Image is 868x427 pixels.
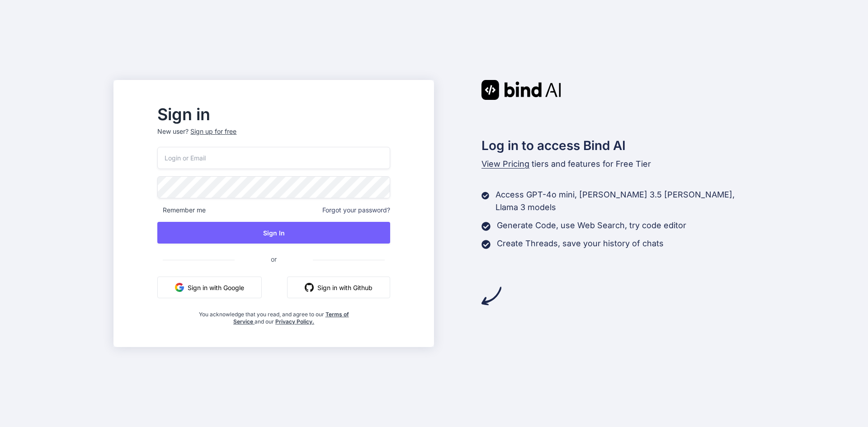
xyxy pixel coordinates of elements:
div: You acknowledge that you read, and agree to our and our [196,305,351,325]
h2: Log in to access Bind AI [481,136,755,155]
input: Login or Email [157,147,390,169]
span: Forgot your password? [322,206,390,215]
a: Terms of Service [233,311,349,325]
button: Sign in with Github [287,277,390,298]
img: Bind AI logo [481,80,561,100]
p: Access GPT-4o mini, [PERSON_NAME] 3.5 [PERSON_NAME], Llama 3 models [495,188,755,214]
button: Sign In [157,222,390,244]
span: Remember me [157,206,206,215]
p: New user? [157,127,390,147]
span: View Pricing [481,159,529,169]
span: or [235,248,313,270]
h2: Sign in [157,107,390,122]
img: google [175,283,184,292]
p: Generate Code, use Web Search, try code editor [497,219,686,232]
div: Sign up for free [190,127,236,136]
img: github [305,283,314,292]
a: Privacy Policy. [275,318,314,325]
img: arrow [481,286,501,306]
button: Sign in with Google [157,277,262,298]
p: Create Threads, save your history of chats [497,237,664,250]
p: tiers and features for Free Tier [481,158,755,170]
